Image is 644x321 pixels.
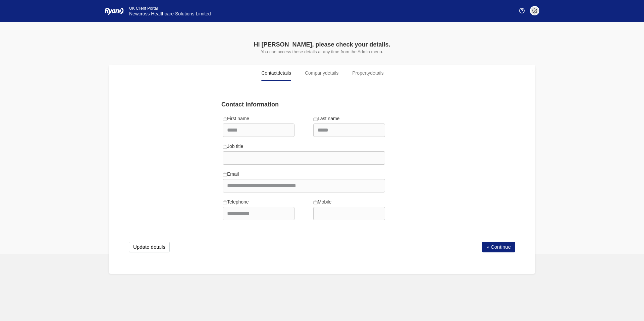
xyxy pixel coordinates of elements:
[223,198,249,206] label: Telephone
[223,115,249,122] label: First name
[181,40,463,49] div: Hi [PERSON_NAME], please check your details.
[261,70,291,77] span: Contact
[223,143,243,150] label: Job title
[305,70,338,77] span: Company
[325,70,338,76] span: details
[346,65,389,81] a: Propertydetails
[299,65,344,81] a: Companydetails
[278,70,291,76] span: details
[181,49,463,54] p: You can access these details at any time from the Admin menu.
[532,8,537,13] img: settings
[313,115,339,122] label: Last name
[129,6,158,11] span: UK Client Portal
[519,8,525,13] img: Help
[129,242,170,252] button: Update details
[256,65,297,81] a: Contactdetails
[482,242,515,252] a: » Continue
[129,11,211,16] span: Newcross Healthcare Solutions Limited
[352,70,383,77] span: Property
[223,171,239,178] label: Email
[217,100,390,109] div: Contact information
[370,70,383,76] span: details
[313,198,331,206] label: Mobile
